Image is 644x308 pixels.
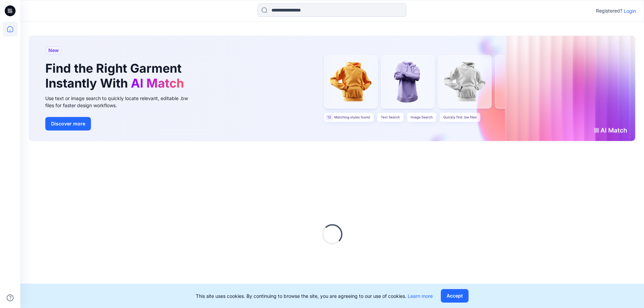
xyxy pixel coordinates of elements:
p: Login [624,7,636,15]
span: AI Match [131,76,184,91]
a: Learn more [408,293,433,299]
button: Discover more [45,117,91,131]
p: Registered? [596,7,622,15]
span: New [48,46,59,54]
div: Use text or image search to quickly locate relevant, editable .bw files for faster design workflows. [45,95,197,109]
h1: Find the Right Garment Instantly With [45,61,187,90]
button: Accept [441,289,469,303]
p: This site uses cookies. By continuing to browse the site, you are agreeing to our use of cookies. [196,292,433,300]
